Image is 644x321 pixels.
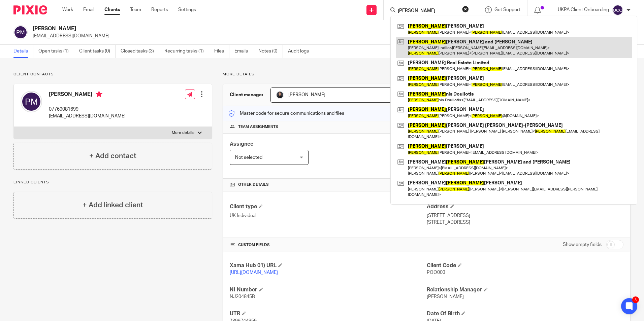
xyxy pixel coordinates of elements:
[230,294,255,299] span: NJ204845B
[83,6,94,13] a: Email
[494,7,520,12] span: Get Support
[230,203,426,210] h4: Client type
[164,45,209,58] a: Recurring tasks (1)
[234,45,253,58] a: Emails
[96,91,102,98] i: Primary
[238,124,278,130] span: Team assignments
[13,72,212,77] p: Client contacts
[427,310,623,317] h4: Date Of Birth
[13,5,47,14] img: Pixie
[13,25,28,39] img: svg%3E
[89,151,136,161] h4: + Add contact
[288,45,314,58] a: Audit logs
[427,286,623,293] h4: Relationship Manager
[13,180,212,185] p: Linked clients
[462,6,469,12] button: Clear
[83,200,143,210] h4: + Add linked client
[563,241,602,248] label: Show empty fields
[230,242,426,248] h4: CUSTOM FIELDS
[13,45,33,58] a: Details
[104,6,120,13] a: Clients
[427,270,445,275] span: POO003
[33,33,539,39] p: [EMAIL_ADDRESS][DOMAIN_NAME]
[427,262,623,269] h4: Client Code
[258,45,283,58] a: Notes (0)
[288,93,325,97] span: [PERSON_NAME]
[230,270,278,275] a: [URL][DOMAIN_NAME]
[49,91,126,99] h4: [PERSON_NAME]
[21,91,42,112] img: svg%3E
[230,262,426,269] h4: Xama Hub 01) URL
[228,110,344,117] p: Master code for secure communications and files
[49,113,126,119] p: [EMAIL_ADDRESS][DOMAIN_NAME]
[172,130,194,136] p: More details
[230,286,426,293] h4: NI Number
[151,6,168,13] a: Reports
[230,310,426,317] h4: UTR
[230,212,426,219] p: UK Individual
[238,182,269,187] span: Other details
[397,8,458,14] input: Search
[33,25,438,32] h2: [PERSON_NAME]
[121,45,159,58] a: Closed tasks (3)
[276,91,284,99] img: My%20Photo.jpg
[427,212,623,219] p: [STREET_ADDRESS]
[427,294,464,299] span: [PERSON_NAME]
[49,106,126,113] p: 07769081699
[223,72,631,77] p: More details
[632,296,639,303] div: 3
[235,155,262,160] span: Not selected
[612,5,623,15] img: svg%3E
[427,203,623,210] h4: Address
[130,6,141,13] a: Team
[427,219,623,226] p: [STREET_ADDRESS]
[230,92,264,98] h3: Client manager
[38,45,74,58] a: Open tasks (1)
[178,6,196,13] a: Settings
[230,141,253,147] span: Assignee
[214,45,229,58] a: Files
[79,45,116,58] a: Client tasks (0)
[62,6,73,13] a: Work
[558,6,609,13] p: UKPA Client Onboarding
